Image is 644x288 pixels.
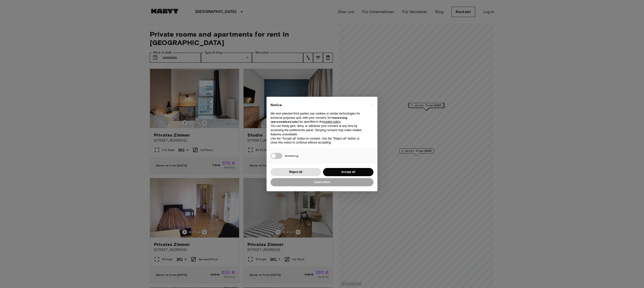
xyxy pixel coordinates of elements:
[323,120,340,123] a: cookie policy
[271,124,366,136] p: You can freely give, deny, or withdraw your consent at any time by accessing the preferences pane...
[271,137,366,145] p: Use the “Accept all” button to consent. Use the “Reject all” button or close this notice to conti...
[367,101,375,109] button: Close this notice
[271,112,366,124] p: We and selected third parties use cookies or similar technologies for technical purposes and, wit...
[323,168,373,176] button: Accept all
[271,103,366,108] h2: Notice
[285,154,298,158] span: Marketing
[271,178,373,186] button: Learn more
[370,102,372,108] span: ×
[271,116,347,124] strong: “marketing (personalized ads)”
[271,168,321,176] button: Reject all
